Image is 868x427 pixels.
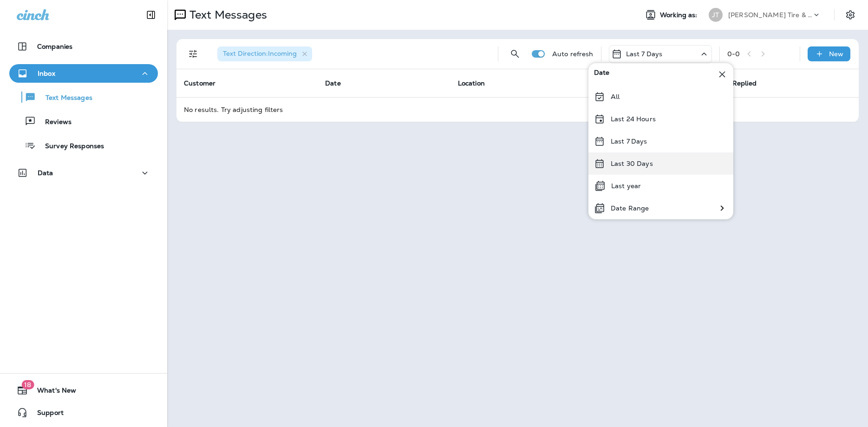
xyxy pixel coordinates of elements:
span: Date [594,69,610,80]
button: Reviews [9,112,158,131]
button: Support [9,403,158,422]
button: Inbox [9,64,158,83]
td: No results. Try adjusting filters [176,97,859,122]
div: JT [709,8,723,22]
p: [PERSON_NAME] Tire & Auto [728,11,812,19]
button: Settings [842,7,859,23]
p: New [829,50,843,58]
p: Last 24 Hours [611,115,656,123]
p: All [611,93,620,100]
span: What's New [28,387,76,398]
span: Support [28,409,64,420]
span: Customer [184,79,215,87]
p: Date Range [611,204,649,212]
span: Text Direction : Incoming [223,49,297,58]
p: Last year [611,182,641,190]
p: Text Messages [36,94,92,103]
p: Inbox [38,70,55,77]
p: Reviews [36,118,72,127]
button: Text Messages [9,87,158,107]
p: Last 30 Days [611,160,653,167]
div: 0 - 0 [727,50,740,58]
p: Auto refresh [552,50,594,58]
span: Replied [732,79,757,87]
p: Companies [37,43,72,50]
div: Text Direction:Incoming [217,46,312,61]
p: Survey Responses [36,142,104,151]
p: Data [38,169,53,177]
span: 18 [21,380,34,389]
p: Text Messages [186,8,267,22]
button: Data [9,164,158,182]
button: Survey Responses [9,136,158,155]
p: Last 7 Days [611,138,647,145]
span: Date [325,79,341,87]
span: Location [458,79,485,87]
button: Collapse Sidebar [138,6,164,24]
button: Companies [9,37,158,56]
span: Working as: [660,11,699,19]
button: Search Messages [506,45,524,63]
button: 18What's New [9,381,158,400]
button: Filters [184,45,202,63]
p: Last 7 Days [626,50,663,58]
